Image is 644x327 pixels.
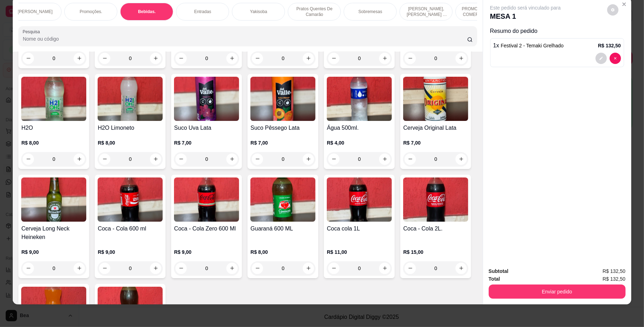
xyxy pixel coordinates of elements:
button: increase-product-quantity [150,153,161,165]
p: R$ 7,00 [174,139,239,146]
p: R$ 9,00 [98,249,163,256]
img: product-image [98,77,163,121]
button: decrease-product-quantity [328,263,340,274]
p: R$ 8,00 [21,139,86,146]
button: increase-product-quantity [379,153,390,165]
button: Enviar pedido [489,285,626,299]
img: product-image [250,77,315,121]
p: PROMOÇÕES PARA COMER NO LOCAL [462,6,503,17]
p: R$ 9,00 [174,249,239,256]
img: product-image [21,77,86,121]
h4: Coca - Cola 2L. [403,224,468,233]
button: decrease-product-quantity [175,53,187,64]
p: R$ 11,00 [327,249,392,256]
button: increase-product-quantity [456,263,467,274]
button: decrease-product-quantity [405,153,416,165]
p: Sobremesas [359,9,382,14]
img: product-image [327,77,392,121]
button: decrease-product-quantity [252,263,263,274]
button: increase-product-quantity [150,53,161,64]
button: decrease-product-quantity [99,53,110,64]
p: R$ 7,00 [403,139,468,146]
strong: Total [489,276,500,282]
button: increase-product-quantity [226,53,238,64]
button: decrease-product-quantity [99,153,110,165]
img: product-image [98,177,163,222]
button: decrease-product-quantity [99,263,110,274]
button: decrease-product-quantity [328,53,340,64]
label: Pesquisa [23,29,42,35]
p: Promoções. [80,9,102,14]
button: decrease-product-quantity [252,53,263,64]
p: R$ 9,00 [21,249,86,256]
button: decrease-product-quantity [175,263,187,274]
button: increase-product-quantity [379,53,390,64]
button: increase-product-quantity [226,263,238,274]
h4: Coca - Cola 600 ml [98,224,163,233]
p: Yakisoba [250,9,267,14]
button: decrease-product-quantity [405,53,416,64]
button: decrease-product-quantity [596,53,607,64]
button: increase-product-quantity [303,153,314,165]
button: decrease-product-quantity [607,4,619,16]
p: R$ 4,00 [327,139,392,146]
img: product-image [403,77,468,121]
button: increase-product-quantity [74,153,85,165]
button: increase-product-quantity [74,53,85,64]
button: increase-product-quantity [303,263,314,274]
button: increase-product-quantity [456,53,467,64]
h4: Coca - Cola Zero 600 Ml [174,224,239,233]
h4: Suco Pêssego Lata [250,124,315,132]
p: R$ 8,00 [98,139,163,146]
button: increase-product-quantity [74,263,85,274]
p: MESA 1 [490,11,561,21]
h4: Suco Uva Lata [174,124,239,132]
p: Pratos Quentes De Camarão [294,6,335,17]
img: product-image [250,177,315,222]
h4: H2O [21,124,86,132]
p: Entradas [194,9,211,14]
button: decrease-product-quantity [252,153,263,165]
p: 1 x [493,41,564,50]
span: R$ 132,50 [603,275,626,283]
button: decrease-product-quantity [175,153,187,165]
h4: Água 500ml. [327,124,392,132]
p: R$ 15,00 [403,249,468,256]
h4: Cerveja Long Neck Heineken [21,224,86,241]
button: increase-product-quantity [303,53,314,64]
img: product-image [174,177,239,222]
img: product-image [21,177,86,222]
img: product-image [327,177,392,222]
img: product-image [403,177,468,222]
p: Resumo do pedido [490,27,624,35]
button: decrease-product-quantity [328,153,340,165]
p: R$ 7,00 [250,139,315,146]
span: R$ 132,50 [603,267,626,275]
h4: Guaraná 600 ML [250,224,315,233]
input: Pesquisa [23,35,467,42]
h4: Coca cola 1L [327,224,392,233]
p: R$ 132,50 [598,42,621,49]
p: [PERSON_NAME] [18,9,53,14]
button: decrease-product-quantity [405,263,416,274]
button: increase-product-quantity [226,153,238,165]
strong: Subtotal [489,268,509,274]
button: decrease-product-quantity [23,153,34,165]
button: decrease-product-quantity [610,53,621,64]
h4: H2O Limoneto [98,124,163,132]
button: increase-product-quantity [150,263,161,274]
button: decrease-product-quantity [23,263,34,274]
p: [PERSON_NAME], [PERSON_NAME] & [PERSON_NAME] [406,6,447,17]
p: R$ 8,00 [250,249,315,256]
img: product-image [174,77,239,121]
button: increase-product-quantity [456,153,467,165]
h4: Cerveja Original Lata [403,124,468,132]
button: decrease-product-quantity [23,53,34,64]
p: Este pedido será vinculado para [490,4,561,11]
p: Bebidas. [138,9,156,14]
button: increase-product-quantity [379,263,390,274]
span: Festival 2 - Temaki Grelhado [501,43,564,48]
